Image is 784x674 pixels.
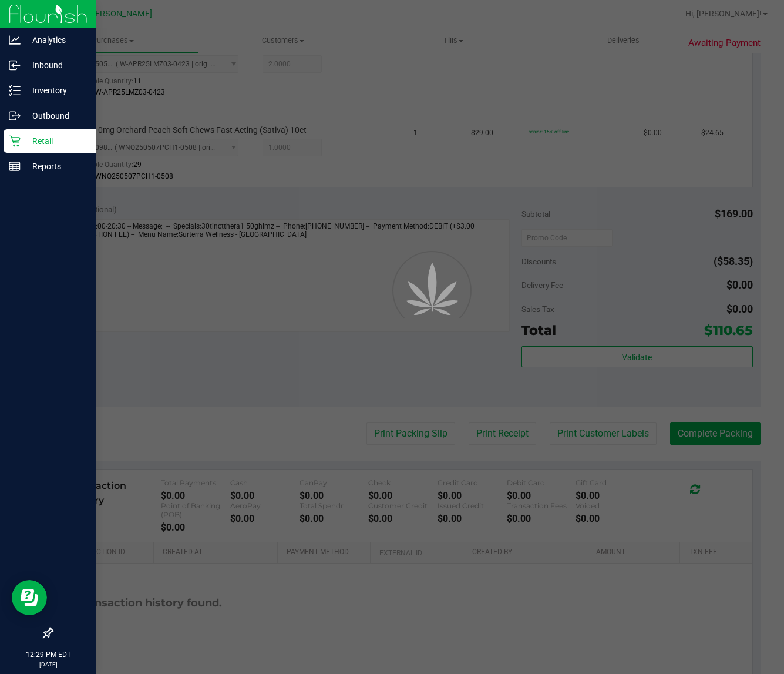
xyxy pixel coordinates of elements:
inline-svg: Analytics [9,34,21,46]
p: Retail [21,134,91,148]
p: Reports [21,159,91,173]
p: [DATE] [5,660,91,669]
inline-svg: Reports [9,160,21,172]
p: Outbound [21,109,91,123]
inline-svg: Outbound [9,110,21,122]
p: Inbound [21,58,91,72]
inline-svg: Retail [9,135,21,147]
p: Analytics [21,33,91,47]
inline-svg: Inbound [9,59,21,71]
p: Inventory [21,83,91,98]
p: 12:29 PM EDT [5,649,91,660]
inline-svg: Inventory [9,85,21,96]
iframe: Resource center [12,580,47,615]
